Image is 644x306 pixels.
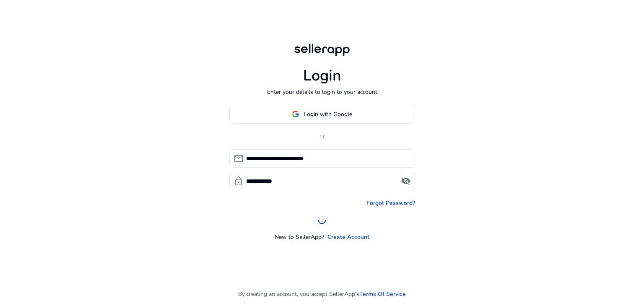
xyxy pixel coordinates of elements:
[229,132,415,141] p: or
[401,176,411,186] span: visibility_off
[267,88,377,96] p: Enter your details to login to your account
[303,67,341,85] h1: Login
[366,199,415,207] a: Forgot Password?
[234,153,244,163] span: mail
[275,233,324,241] p: New to SellerApp?
[292,110,299,118] img: google-logo.svg
[234,176,244,186] span: lock
[327,233,369,241] a: Create Account
[229,105,415,124] button: Login with Google
[359,290,406,298] a: Terms Of Service
[304,110,352,119] span: Login with Google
